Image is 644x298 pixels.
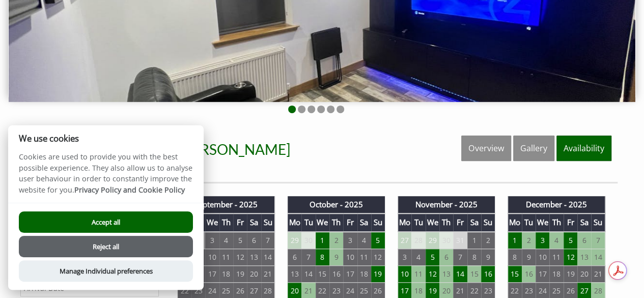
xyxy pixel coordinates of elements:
[219,232,233,249] td: 4
[536,232,549,249] td: 3
[233,213,247,231] th: Fr
[357,265,371,282] td: 18
[549,213,563,231] th: Th
[371,213,385,231] th: Su
[205,265,219,282] td: 17
[508,232,521,249] td: 1
[439,265,453,282] td: 13
[577,249,591,265] td: 13
[329,232,343,249] td: 2
[398,213,411,231] th: Mo
[467,232,481,249] td: 1
[577,213,591,231] th: Sa
[508,249,521,265] td: 8
[8,151,204,203] p: Cookies are used to provide you with the best possible experience. They also allow us to analyse ...
[301,232,315,249] td: 30
[316,265,329,282] td: 15
[513,136,554,161] a: Gallery
[453,265,467,282] td: 14
[426,265,439,282] td: 12
[564,249,577,265] td: 12
[261,213,275,231] th: Su
[205,249,219,265] td: 10
[522,265,536,282] td: 16
[247,265,261,282] td: 20
[316,249,329,265] td: 8
[536,249,549,265] td: 10
[591,213,605,231] th: Su
[343,265,357,282] td: 17
[178,196,275,213] th: September - 2025
[219,213,233,231] th: Th
[19,211,193,233] button: Accept all
[508,265,521,282] td: 15
[247,249,261,265] td: 13
[301,249,315,265] td: 7
[288,213,301,231] th: Mo
[357,232,371,249] td: 4
[453,249,467,265] td: 7
[219,249,233,265] td: 11
[467,249,481,265] td: 8
[411,249,425,265] td: 4
[398,265,411,282] td: 10
[233,232,247,249] td: 5
[19,260,193,282] button: Manage Individual preferences
[371,249,385,265] td: 12
[426,213,439,231] th: We
[467,213,481,231] th: Sa
[591,232,605,249] td: 7
[371,265,385,282] td: 19
[19,236,193,257] button: Reject all
[205,213,219,231] th: We
[564,265,577,282] td: 19
[453,232,467,249] td: 31
[522,213,536,231] th: Tu
[398,249,411,265] td: 3
[481,213,495,231] th: Su
[288,249,301,265] td: 6
[467,265,481,282] td: 15
[343,213,357,231] th: Fr
[343,232,357,249] td: 3
[426,232,439,249] td: 29
[481,232,495,249] td: 2
[329,265,343,282] td: 16
[398,232,411,249] td: 27
[357,213,371,231] th: Sa
[508,213,521,231] th: Mo
[261,265,275,282] td: 21
[461,136,511,161] a: Overview
[439,249,453,265] td: 6
[316,232,329,249] td: 1
[536,265,549,282] td: 17
[205,232,219,249] td: 3
[288,196,385,213] th: October - 2025
[8,133,204,143] h2: We use cookies
[481,265,495,282] td: 16
[357,249,371,265] td: 11
[411,232,425,249] td: 28
[536,213,549,231] th: We
[219,265,233,282] td: 18
[439,213,453,231] th: Th
[522,232,536,249] td: 2
[247,213,261,231] th: Sa
[577,232,591,249] td: 6
[564,213,577,231] th: Fr
[591,265,605,282] td: 21
[564,232,577,249] td: 5
[301,265,315,282] td: 14
[453,213,467,231] th: Fr
[398,196,495,213] th: November - 2025
[261,249,275,265] td: 14
[329,213,343,231] th: Th
[577,265,591,282] td: 20
[233,265,247,282] td: 19
[522,249,536,265] td: 9
[549,265,563,282] td: 18
[556,136,611,161] a: Availability
[411,265,425,282] td: 11
[549,249,563,265] td: 11
[371,232,385,249] td: 5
